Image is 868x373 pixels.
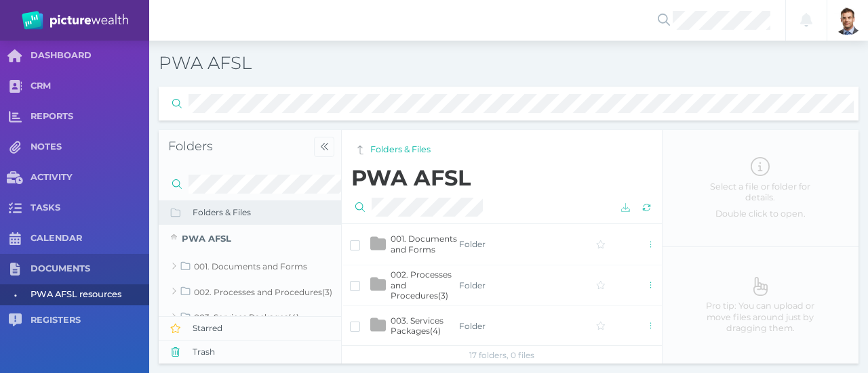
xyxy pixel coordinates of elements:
span: PWA AFSL resources [31,284,144,305]
td: 002. Processes and Procedures(3) [390,265,458,305]
td: 003. Services Packages(4) [390,305,458,346]
button: Folders & Files [159,200,342,224]
span: TASKS [31,202,149,214]
span: CRM [31,81,149,92]
button: Trash [159,340,342,364]
span: DOCUMENTS [31,263,149,275]
img: Brad Bond [833,5,863,35]
span: ACTIVITY [31,172,149,183]
span: Trash [193,347,342,357]
span: REGISTERS [31,315,149,326]
span: 003. Services Packages ( 4 ) [391,315,443,336]
button: Reload the list of files from server [638,199,655,216]
td: Folder [458,224,560,265]
a: PWA AFSL [159,225,341,253]
span: Double click to open. [692,209,829,219]
td: Folder [458,265,560,305]
span: 17 folders, 0 files [469,350,534,360]
span: DASHBOARD [31,50,149,62]
h4: Folders [168,139,307,154]
h2: PWA AFSL [351,165,657,191]
span: 002. Processes and Procedures ( 3 ) [391,269,452,301]
button: Starred [159,316,342,340]
span: Pro tip: You can upload or move files around just by dragging them. [692,301,829,334]
span: Starred [193,323,342,334]
h3: PWA AFSL [159,52,625,75]
a: 002. Processes and Procedures(3) [159,279,341,305]
span: Folders & Files [193,207,342,218]
a: 003. Services Packages(4) [159,305,341,330]
td: Folder [458,305,560,346]
button: Download selected files [617,199,634,216]
button: You are in root folder and can't go up [351,141,368,158]
span: Select a file or folder for details. [692,181,829,204]
span: CALENDAR [31,233,149,244]
a: Folders & Files [370,144,431,156]
span: 001. Documents and Forms [391,234,457,255]
img: PW [22,11,128,30]
td: 001. Documents and Forms [390,224,458,265]
a: 001. Documents and Forms [159,253,341,279]
span: REPORTS [31,111,149,123]
span: NOTES [31,141,149,153]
